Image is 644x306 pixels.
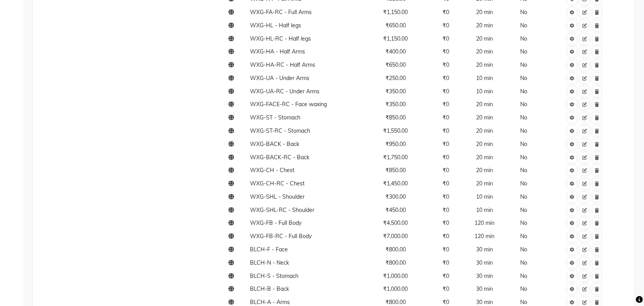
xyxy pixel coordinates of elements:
[520,22,527,29] span: No
[250,48,305,55] span: WXG-HA - Half Arms
[383,35,408,42] span: ₹1,150.00
[250,299,290,306] span: BLCH-A - Arms
[442,154,449,161] span: ₹0
[520,141,527,148] span: No
[476,285,493,292] span: 30 min
[520,35,527,42] span: No
[476,9,493,16] span: 20 min
[442,35,449,42] span: ₹0
[520,219,527,226] span: No
[383,285,408,292] span: ₹1,000.00
[383,233,408,240] span: ₹7,000.00
[520,114,527,121] span: No
[475,219,494,226] span: 120 min
[520,272,527,279] span: No
[250,75,309,82] span: WXG-UA - Under Arms
[385,206,406,213] span: ₹450.00
[476,299,493,306] span: 30 min
[250,127,310,134] span: WXG-ST-RC - Stomach
[250,233,312,240] span: WXG-FB-RC - Full Body
[476,206,493,213] span: 10 min
[476,246,493,253] span: 30 min
[383,154,408,161] span: ₹1,750.00
[250,285,289,292] span: BLCH-B - Back
[442,285,449,292] span: ₹0
[250,167,294,174] span: WXG-CH - Chest
[442,219,449,226] span: ₹0
[385,167,406,174] span: ₹850.00
[385,22,406,29] span: ₹650.00
[520,259,527,266] span: No
[250,206,314,213] span: WXG-SHL-RC - Shoulder
[385,114,406,121] span: ₹850.00
[250,246,288,253] span: BLCH-F - Face
[476,167,493,174] span: 20 min
[250,193,305,200] span: WXG-SHL - Shoulder
[476,154,493,161] span: 20 min
[476,193,493,200] span: 10 min
[442,127,449,134] span: ₹0
[520,180,527,187] span: No
[250,141,299,148] span: WXG-BACK - Back
[385,141,406,148] span: ₹950.00
[442,193,449,200] span: ₹0
[385,246,406,253] span: ₹800.00
[442,114,449,121] span: ₹0
[442,75,449,82] span: ₹0
[520,48,527,55] span: No
[442,167,449,174] span: ₹0
[520,193,527,200] span: No
[520,154,527,161] span: No
[383,9,408,16] span: ₹1,150.00
[250,35,311,42] span: WXG-HL-RC - Half legs
[442,272,449,279] span: ₹0
[476,127,493,134] span: 20 min
[385,75,406,82] span: ₹250.00
[476,259,493,266] span: 30 min
[476,75,493,82] span: 10 min
[475,233,494,240] span: 120 min
[385,259,406,266] span: ₹800.00
[383,272,408,279] span: ₹1,000.00
[442,299,449,306] span: ₹0
[250,259,289,266] span: BLCH-N - Neck
[476,48,493,55] span: 20 min
[476,272,493,279] span: 30 min
[476,35,493,42] span: 20 min
[383,127,408,134] span: ₹1,550.00
[250,272,298,279] span: BLCH-S - Stomach
[385,88,406,95] span: ₹350.00
[383,180,408,187] span: ₹1,450.00
[442,246,449,253] span: ₹0
[520,127,527,134] span: No
[520,206,527,213] span: No
[476,141,493,148] span: 20 min
[250,101,327,108] span: WXG-FACE-RC - Face waxing
[520,299,527,306] span: No
[442,9,449,16] span: ₹0
[442,61,449,68] span: ₹0
[442,22,449,29] span: ₹0
[385,61,406,68] span: ₹650.00
[476,61,493,68] span: 20 min
[250,114,300,121] span: WXG-ST - Stomach
[442,141,449,148] span: ₹0
[520,88,527,95] span: No
[250,22,301,29] span: WXG-HL - Half legs
[520,9,527,16] span: No
[442,88,449,95] span: ₹0
[520,285,527,292] span: No
[476,101,493,108] span: 20 min
[250,154,309,161] span: WXG-BACK-RC - Back
[250,9,312,16] span: WXG-FA-RC - Full Arms
[476,88,493,95] span: 10 min
[385,101,406,108] span: ₹350.00
[383,219,408,226] span: ₹4,500.00
[250,88,319,95] span: WXG-UA-RC - Under Arms
[385,299,406,306] span: ₹800.00
[442,48,449,55] span: ₹0
[476,22,493,29] span: 20 min
[442,206,449,213] span: ₹0
[520,101,527,108] span: No
[385,193,406,200] span: ₹300.00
